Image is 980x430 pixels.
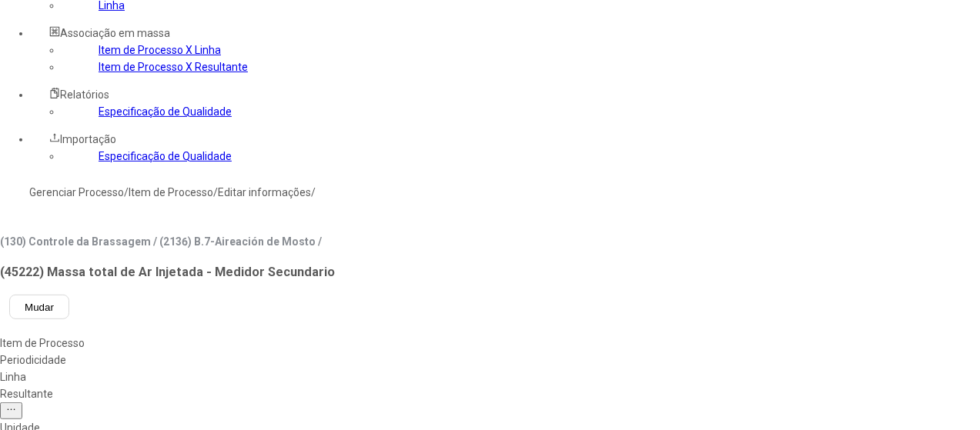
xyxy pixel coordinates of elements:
a: Item de Processo X Resultante [99,61,248,73]
a: Item de Processo X Linha [99,44,221,56]
a: Especificação de Qualidade [99,150,232,162]
span: Mudar [25,302,54,313]
a: Item de Processo [129,186,213,198]
a: Editar informações [218,186,311,198]
span: Associação em massa [60,27,170,39]
nz-breadcrumb-separator: / [311,186,316,198]
a: Gerenciar Processo [29,186,124,198]
nz-breadcrumb-separator: / [124,186,129,198]
button: Mudar [9,295,69,319]
span: Relatórios [60,88,109,101]
nz-breadcrumb-separator: / [213,186,218,198]
span: Importação [60,133,116,145]
a: Especificação de Qualidade [99,105,232,118]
